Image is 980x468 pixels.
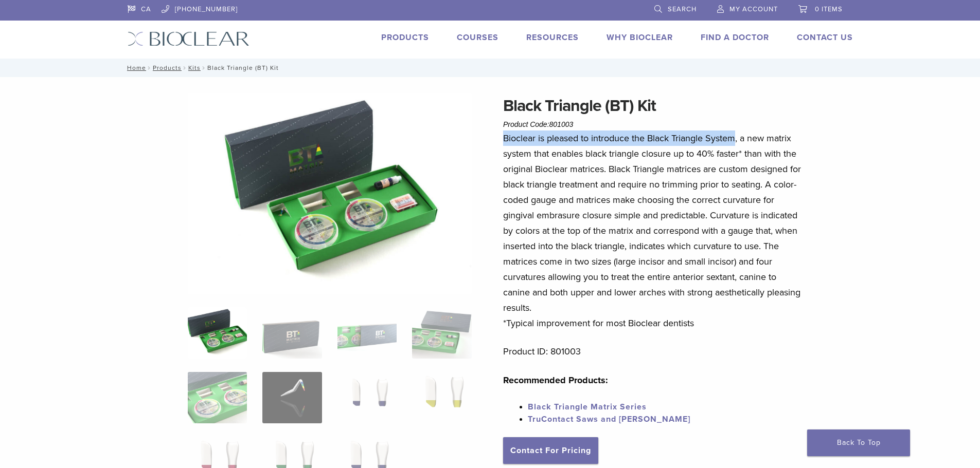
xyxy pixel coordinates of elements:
p: Bioclear is pleased to introduce the Black Triangle System, a new matrix system that enables blac... [503,130,806,331]
a: Courses [457,32,498,43]
a: TruContact Saws and [PERSON_NAME] [528,414,690,424]
span: / [146,65,153,70]
a: Home [124,64,146,71]
a: Back To Top [807,429,910,456]
img: Intro Black Triangle Kit-6 - Copy [188,93,472,294]
span: Search [668,5,697,13]
img: Black Triangle (BT) Kit - Image 2 [262,307,322,359]
img: Bioclear [128,31,250,46]
a: Why Bioclear [607,32,673,43]
a: Products [381,32,429,43]
p: Product ID: 801003 [503,344,806,359]
a: Contact For Pricing [503,437,598,464]
a: Find A Doctor [701,32,769,43]
img: Black Triangle (BT) Kit - Image 6 [262,372,322,423]
h1: Black Triangle (BT) Kit [503,93,806,118]
nav: Black Triangle (BT) Kit [120,59,861,77]
a: Black Triangle Matrix Series [528,402,647,412]
a: Resources [526,32,579,43]
img: Black Triangle (BT) Kit - Image 7 [337,372,397,423]
img: Black Triangle (BT) Kit - Image 3 [337,307,397,359]
img: Black Triangle (BT) Kit - Image 5 [188,372,247,423]
span: Product Code: [503,120,573,128]
img: Intro-Black-Triangle-Kit-6-Copy-e1548792917662-324x324.jpg [188,307,247,359]
a: Kits [188,64,201,71]
img: Black Triangle (BT) Kit - Image 8 [412,372,471,423]
span: 801003 [549,120,574,128]
span: My Account [729,5,778,13]
span: / [201,65,207,70]
strong: Recommended Products: [503,375,608,386]
a: Products [153,64,182,71]
span: / [182,65,188,70]
a: Contact Us [797,32,853,43]
img: Black Triangle (BT) Kit - Image 4 [412,307,471,359]
span: 0 items [815,5,843,13]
